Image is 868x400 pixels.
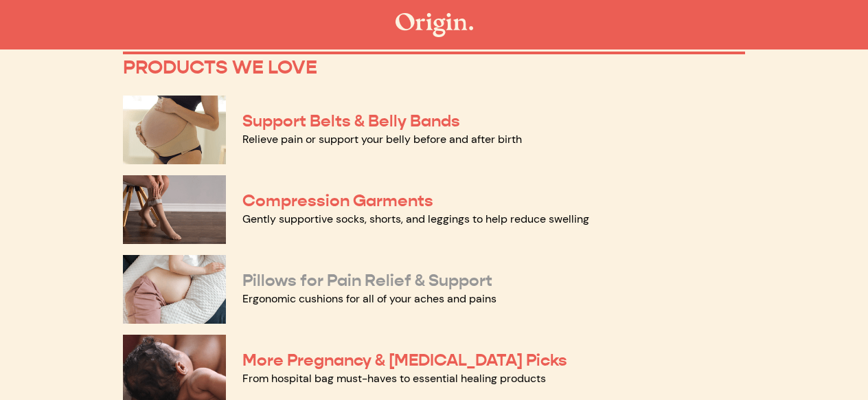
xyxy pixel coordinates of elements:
a: More Pregnancy & [MEDICAL_DATA] Picks [242,350,567,370]
a: Ergonomic cushions for all of your aches and pains [242,291,496,306]
a: Gently supportive socks, shorts, and leggings to help reduce swelling [242,212,589,226]
a: Pillows for Pain Relief & Support [242,270,492,291]
img: Pillows for Pain Relief & Support [123,255,226,324]
a: Support Belts & Belly Bands [242,111,460,131]
a: Relieve pain or support your belly before and after birth [242,132,522,146]
a: Compression Garments [242,190,433,211]
a: From hospital bag must-haves to essential healing products [242,371,546,386]
img: Support Belts & Belly Bands [123,96,226,164]
img: Compression Garments [123,175,226,244]
p: PRODUCTS WE LOVE [123,56,745,79]
img: The Origin Shop [396,13,473,37]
